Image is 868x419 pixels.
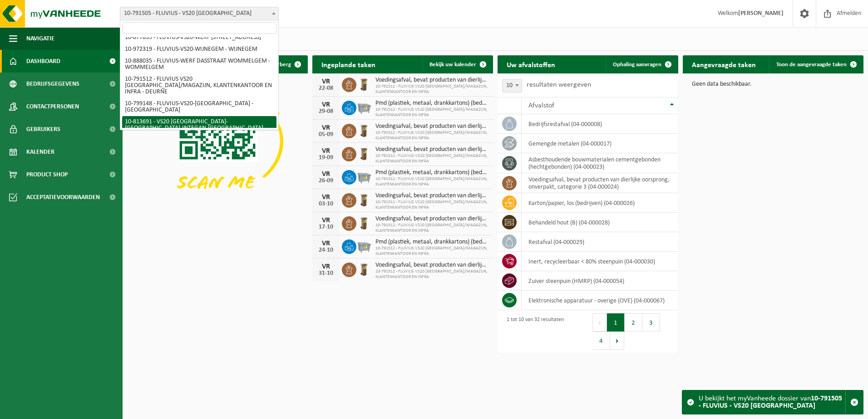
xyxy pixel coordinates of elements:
[503,79,522,92] span: 10
[375,223,488,234] span: 10-791512 - FLUVIUS VS20 [GEOGRAPHIC_DATA]/MAGAZIJN, KLANTENKANTOOR EN INFRA
[375,215,488,223] span: Voedingsafval, bevat producten van dierlijke oorsprong, onverpakt, categorie 3
[317,155,335,161] div: 19-09
[375,107,488,118] span: 10-791512 - FLUVIUS VS20 [GEOGRAPHIC_DATA]/MAGAZIJN, KLANTENKANTOOR EN INFRA
[356,169,372,184] img: WB-2500-GAL-GY-01
[375,84,488,95] span: 10-791512 - FLUVIUS VS20 [GEOGRAPHIC_DATA]/MAGAZIJN, KLANTENKANTOOR EN INFRA
[375,77,488,84] span: Voedingsafval, bevat producten van dierlijke oorsprong, onverpakt, categorie 3
[317,270,335,277] div: 31-10
[498,55,564,73] h2: Uw afvalstoffen
[356,238,372,253] img: WB-2500-GAL-GY-01
[692,81,854,88] p: Geen data beschikbaar.
[317,240,335,247] div: VR
[356,261,372,277] img: WB-0140-HPE-BN-01
[592,313,607,331] button: Previous
[317,247,335,253] div: 24-10
[356,215,372,230] img: WB-0140-HPE-BN-01
[317,263,335,270] div: VR
[375,153,488,164] span: 10-791512 - FLUVIUS VS20 [GEOGRAPHIC_DATA]/MAGAZIJN, KLANTENKANTOOR EN INFRA
[592,331,610,350] button: 4
[356,99,372,115] img: WB-2500-GAL-GY-01
[356,192,372,207] img: WB-0140-HPE-BN-01
[375,192,488,200] span: Voedingsafval, bevat producten van dierlijke oorsprong, onverpakt, categorie 3
[122,32,276,44] li: 10-877839 - FLUVIUS-VS20-WERF [STREET_ADDRESS]
[271,62,291,68] span: Verberg
[317,178,335,184] div: 26-09
[625,313,642,331] button: 2
[122,55,276,73] li: 10-888035 - FLUVIUS-WERF DASSTRAAT WOMMELGEM - WOMMELGEM
[317,124,335,132] div: VR
[26,118,60,141] span: Gebruikers
[528,102,554,109] span: Afvalstof
[26,50,60,73] span: Dashboard
[375,200,488,210] span: 10-791512 - FLUVIUS VS20 [GEOGRAPHIC_DATA]/MAGAZIJN, KLANTENKANTOOR EN INFRA
[375,246,488,257] span: 10-791512 - FLUVIUS VS20 [GEOGRAPHIC_DATA]/MAGAZIJN, KLANTENKANTOOR EN INFRA
[522,213,678,232] td: behandeld hout (B) (04-000028)
[522,173,678,193] td: voedingsafval, bevat producten van dierlijke oorsprong, onverpakt, categorie 3 (04-000024)
[522,252,678,271] td: inert, recycleerbaar < 80% steenpuin (04-000030)
[502,79,522,93] span: 10
[375,123,488,130] span: Voedingsafval, bevat producten van dierlijke oorsprong, onverpakt, categorie 3
[522,114,678,134] td: bedrijfsrestafval (04-000008)
[613,62,661,68] span: Ophaling aanvragen
[120,7,278,20] span: 10-791505 - FLUVIUS - VS20 ANTWERPEN
[120,7,279,20] span: 10-791505 - FLUVIUS - VS20 ANTWERPEN
[375,100,488,107] span: Pmd (plastiek, metaal, drankkartons) (bedrijven)
[356,146,372,161] img: WB-0140-HPE-BN-01
[522,232,678,252] td: restafval (04-000029)
[26,186,100,209] span: Acceptatievoorwaarden
[317,85,335,92] div: 22-08
[317,101,335,108] div: VR
[375,176,488,187] span: 10-791512 - FLUVIUS VS20 [GEOGRAPHIC_DATA]/MAGAZIJN, KLANTENKANTOOR EN INFRA
[522,153,678,173] td: asbesthoudende bouwmaterialen cementgebonden (hechtgebonden) (04-000023)
[522,271,678,291] td: zuiver steenpuin (HMRP) (04-000054)
[264,55,307,73] button: Verberg
[683,55,765,73] h2: Aangevraagde taken
[699,395,842,409] strong: 10-791505 - FLUVIUS - VS20 [GEOGRAPHIC_DATA]
[522,193,678,213] td: karton/papier, los (bedrijven) (04-000026)
[606,55,677,73] a: Ophaling aanvragen
[502,312,564,351] div: 1 tot 10 van 32 resultaten
[26,73,79,95] span: Bedrijfsgegevens
[375,146,488,153] span: Voedingsafval, bevat producten van dierlijke oorsprong, onverpakt, categorie 3
[26,27,54,50] span: Navigatie
[317,171,335,178] div: VR
[642,313,660,331] button: 3
[375,262,488,269] span: Voedingsafval, bevat producten van dierlijke oorsprong, onverpakt, categorie 3
[356,76,372,92] img: WB-0140-HPE-BN-01
[317,194,335,201] div: VR
[375,130,488,141] span: 10-791512 - FLUVIUS VS20 [GEOGRAPHIC_DATA]/MAGAZIJN, KLANTENKANTOOR EN INFRA
[356,122,372,138] img: WB-0140-HPE-BN-01
[127,73,308,209] img: Download de VHEPlus App
[122,44,276,55] li: 10-972319 - FLUVIUS-VS20-WIJNEGEM - WIJNEGEM
[375,169,488,176] span: Pmd (plastiek, metaal, drankkartons) (bedrijven)
[769,55,863,73] a: Toon de aangevraagde taken
[527,81,591,88] label: resultaten weergeven
[122,116,276,141] li: 10-813691 - VS20 [GEOGRAPHIC_DATA]-[GEOGRAPHIC_DATA]-INTEGAN-[GEOGRAPHIC_DATA] - [GEOGRAPHIC_DATA]
[122,73,276,98] li: 10-791512 - FLUVIUS VS20 [GEOGRAPHIC_DATA]/MAGAZIJN, KLANTENKANTOOR EN INFRA - DEURNE
[375,239,488,246] span: Pmd (plastiek, metaal, drankkartons) (bedrijven)
[317,108,335,115] div: 29-08
[317,132,335,138] div: 05-09
[122,98,276,116] li: 10-799148 - FLUVIUS-VS20-[GEOGRAPHIC_DATA] - [GEOGRAPHIC_DATA]
[776,62,847,68] span: Toon de aangevraagde taken
[317,224,335,230] div: 17-10
[422,55,492,73] a: Bekijk uw kalender
[522,134,678,153] td: gemengde metalen (04-000017)
[429,62,476,68] span: Bekijk uw kalender
[312,55,385,73] h2: Ingeplande taken
[738,10,784,17] strong: [PERSON_NAME]
[26,95,79,118] span: Contactpersonen
[610,331,624,350] button: Next
[26,141,54,163] span: Kalender
[317,217,335,224] div: VR
[607,313,625,331] button: 1
[26,163,68,186] span: Product Shop
[699,390,845,414] div: U bekijkt het myVanheede dossier van
[317,78,335,85] div: VR
[522,291,678,310] td: elektronische apparatuur - overige (OVE) (04-000067)
[317,201,335,207] div: 03-10
[375,269,488,280] span: 10-791512 - FLUVIUS VS20 [GEOGRAPHIC_DATA]/MAGAZIJN, KLANTENKANTOOR EN INFRA
[317,147,335,155] div: VR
